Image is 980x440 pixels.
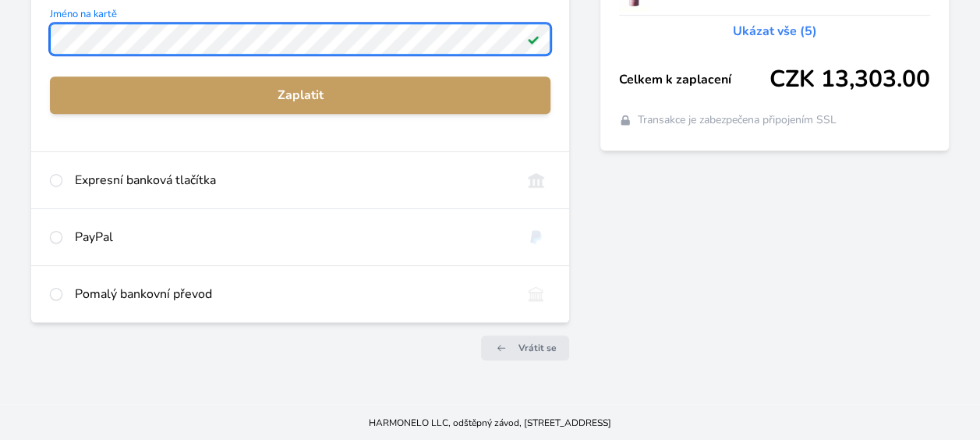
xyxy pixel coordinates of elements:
[638,112,837,128] span: Transakce je zabezpečena připojením SSL
[50,23,550,55] input: Jméno na kartěPlatné pole
[527,33,540,45] img: Platné pole
[50,76,550,114] button: Zaplatit
[62,86,538,105] span: Zaplatit
[481,335,569,360] a: Vrátit se
[733,22,817,41] a: Ukázat vše (5)
[75,171,509,190] div: Expresní banková tlačítka
[50,9,550,23] span: Jméno na kartě
[522,171,550,190] img: onlineBanking_CZ.svg
[769,66,930,94] span: CZK 13,303.00
[619,70,769,89] span: Celkem k zaplacení
[75,228,509,247] div: PayPal
[522,228,550,247] img: paypal.svg
[518,342,557,354] span: Vrátit se
[75,285,509,303] div: Pomalý bankovní převod
[522,285,550,303] img: bankTransfer_IBAN.svg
